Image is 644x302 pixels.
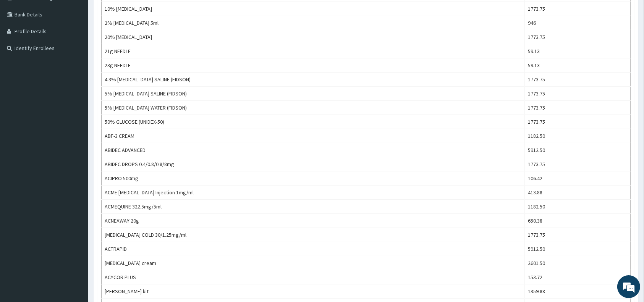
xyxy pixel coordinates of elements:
[525,200,631,214] td: 1182.50
[102,73,525,87] td: 4.3% [MEDICAL_DATA] SALINE (FIDSON)
[102,101,525,115] td: 5% [MEDICAL_DATA] WATER (FIDSON)
[525,87,631,101] td: 1773.75
[525,214,631,228] td: 650.38
[102,2,525,16] td: 10% [MEDICAL_DATA]
[102,284,525,299] td: [PERSON_NAME] kit
[102,143,525,157] td: ABIDEC ADVANCED
[102,16,525,30] td: 2% [MEDICAL_DATA] 5ml
[525,186,631,200] td: 413.88
[525,228,631,242] td: 1773.75
[102,115,525,129] td: 50% GLUCOSE (UNIDEX-50)
[525,242,631,256] td: 5912.50
[102,129,525,143] td: ABF-3 CREAM
[525,101,631,115] td: 1773.75
[102,157,525,171] td: ABIDEC DROPS 0.4/0.8/0.8/8mg
[525,73,631,87] td: 1773.75
[102,242,525,256] td: ACTRAPID
[525,284,631,299] td: 1359.88
[102,228,525,242] td: [MEDICAL_DATA] COLD 30/1.25mg/ml
[525,129,631,143] td: 1182.50
[102,44,525,58] td: 21g NEEDLE
[525,58,631,73] td: 59.13
[125,4,144,22] div: Minimize live chat window
[525,30,631,44] td: 1773.75
[525,16,631,30] td: 946
[102,87,525,101] td: 5% [MEDICAL_DATA] SALINE (FIDSON)
[525,171,631,186] td: 106.42
[102,58,525,73] td: 23g NEEDLE
[525,2,631,16] td: 1773.75
[4,208,146,235] textarea: Type your message and hit 'Enter'
[525,143,631,157] td: 5912.50
[102,270,525,284] td: ACYCOR PLUS
[102,214,525,228] td: ACNEAWAY 20g
[102,200,525,214] td: ACMEQUINE 322.5mg/5ml
[525,157,631,171] td: 1773.75
[102,30,525,44] td: 20% [MEDICAL_DATA]
[40,43,128,53] div: Chat with us now
[44,96,105,173] span: We're online!
[525,270,631,284] td: 153.72
[102,171,525,186] td: ACIPRO 500mg
[102,256,525,270] td: [MEDICAL_DATA] cream
[525,256,631,270] td: 2601.50
[14,38,31,57] img: d_794563401_company_1708531726252_794563401
[102,186,525,200] td: ACME [MEDICAL_DATA] Injection 1mg/ml
[525,115,631,129] td: 1773.75
[525,44,631,58] td: 59.13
